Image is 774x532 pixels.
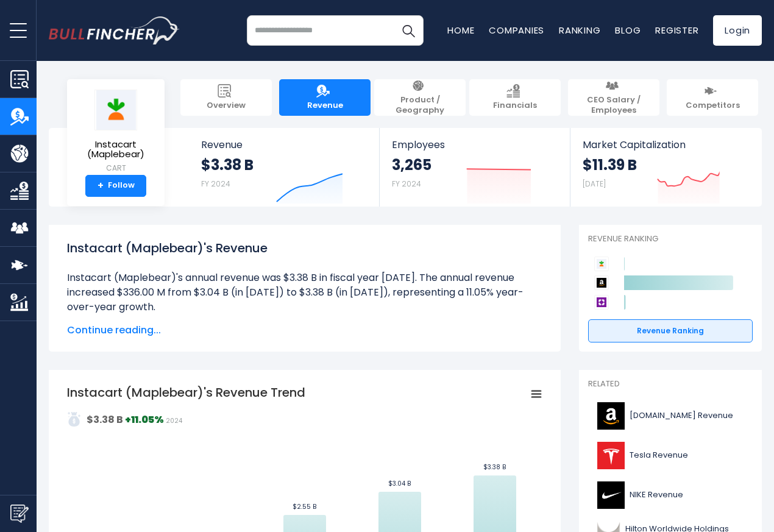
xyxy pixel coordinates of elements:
[594,295,609,310] img: Wayfair competitors logo
[293,502,316,511] text: $2.55 B
[655,24,698,37] a: Register
[686,101,740,111] span: Competitors
[559,24,600,37] a: Ranking
[489,24,544,37] a: Companies
[615,24,641,37] a: Blog
[67,271,542,314] li: Instacart (Maplebear)'s annual revenue was $3.38 B in fiscal year [DATE]. The annual revenue incr...
[67,384,305,401] tspan: Instacart (Maplebear)'s Revenue Trend
[67,412,82,427] img: addasd
[393,15,424,46] button: Search
[392,179,421,189] small: FY 2024
[594,275,609,290] img: Amazon.com competitors logo
[388,479,411,488] text: $3.04 B
[392,139,557,151] span: Employees
[76,89,155,175] a: Instacart (Maplebear) CART
[125,413,164,427] strong: +11.05%
[447,24,474,37] a: Home
[207,101,246,111] span: Overview
[713,15,762,46] a: Login
[469,79,561,116] a: Financials
[201,179,230,189] small: FY 2024
[574,95,653,116] span: CEO Salary / Employees
[67,239,542,257] h1: Instacart (Maplebear)'s Revenue
[588,234,753,244] p: Revenue Ranking
[667,79,758,116] a: Competitors
[307,101,343,111] span: Revenue
[87,413,123,427] strong: $3.38 B
[392,155,431,174] strong: 3,265
[85,175,146,197] a: +Follow
[166,416,182,425] span: 2024
[588,319,753,342] a: Revenue Ranking
[201,155,254,174] strong: $3.38 B
[588,478,753,512] a: NIKE Revenue
[180,79,272,116] a: Overview
[588,439,753,472] a: Tesla Revenue
[583,155,637,174] strong: $11.39 B
[98,180,104,191] strong: +
[588,399,753,433] a: [DOMAIN_NAME] Revenue
[77,140,155,160] span: Instacart (Maplebear)
[201,139,367,151] span: Revenue
[595,402,626,430] img: AMZN logo
[583,179,606,189] small: [DATE]
[595,442,626,469] img: TSLA logo
[493,101,537,111] span: Financials
[374,79,466,116] a: Product / Geography
[483,463,506,472] text: $3.38 B
[568,79,659,116] a: CEO Salary / Employees
[49,16,180,44] a: Go to homepage
[279,79,371,116] a: Revenue
[594,257,609,271] img: Instacart (Maplebear) competitors logo
[570,128,761,207] a: Market Capitalization $11.39 B [DATE]
[49,16,180,44] img: bullfincher logo
[380,95,460,116] span: Product / Geography
[189,128,380,207] a: Revenue $3.38 B FY 2024
[67,323,542,338] span: Continue reading...
[77,163,155,174] small: CART
[380,128,569,207] a: Employees 3,265 FY 2024
[583,139,748,151] span: Market Capitalization
[595,481,626,509] img: NKE logo
[588,379,753,389] p: Related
